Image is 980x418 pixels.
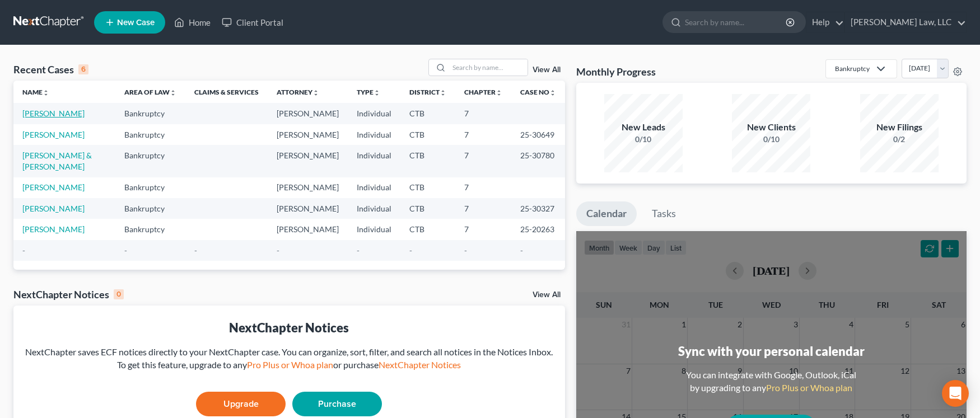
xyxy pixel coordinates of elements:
[374,90,380,96] i: unfold_more
[196,392,286,416] a: Upgrade
[732,121,810,134] div: New Clients
[268,145,348,177] td: [PERSON_NAME]
[216,12,289,32] a: Client Portal
[22,151,92,171] a: [PERSON_NAME] & [PERSON_NAME]
[496,90,502,96] i: unfold_more
[348,177,400,198] td: Individual
[860,121,939,134] div: New Filings
[682,369,861,394] div: You can integrate with Google, Outlook, iCal by upgrading to any
[312,90,319,96] i: unfold_more
[169,12,216,32] a: Home
[13,288,124,301] div: NextChapter Notices
[732,134,810,145] div: 0/10
[604,121,683,134] div: New Leads
[642,201,686,226] a: Tasks
[400,145,455,177] td: CTB
[348,198,400,219] td: Individual
[409,246,412,255] span: -
[685,12,787,32] input: Search by name...
[348,103,400,124] td: Individual
[455,145,511,177] td: 7
[576,201,637,226] a: Calendar
[348,145,400,177] td: Individual
[348,219,400,239] td: Individual
[22,204,85,213] a: [PERSON_NAME]
[455,219,511,239] td: 7
[464,88,502,96] a: Chapterunfold_more
[43,90,49,96] i: unfold_more
[845,12,966,32] a: [PERSON_NAME] Law, LLC
[22,346,556,372] div: NextChapter saves ECF notices directly to your NextChapter case. You can organize, sort, filter, ...
[292,392,382,416] a: Purchase
[194,246,197,255] span: -
[277,88,319,96] a: Attorneyunfold_more
[440,90,446,96] i: unfold_more
[835,64,870,73] div: Bankruptcy
[533,291,561,299] a: View All
[533,66,561,74] a: View All
[678,342,865,360] div: Sync with your personal calendar
[455,124,511,145] td: 7
[185,81,268,103] th: Claims & Services
[400,124,455,145] td: CTB
[766,382,852,393] a: Pro Plus or Whoa plan
[22,224,85,234] a: [PERSON_NAME]
[114,289,124,299] div: 0
[379,359,461,370] a: NextChapter Notices
[806,12,844,32] a: Help
[400,219,455,239] td: CTB
[511,198,565,219] td: 25-30327
[576,65,656,78] h3: Monthly Progress
[115,219,185,239] td: Bankruptcy
[115,103,185,124] td: Bankruptcy
[22,319,556,336] div: NextChapter Notices
[409,88,446,96] a: Districtunfold_more
[22,130,85,139] a: [PERSON_NAME]
[455,177,511,198] td: 7
[22,246,25,255] span: -
[78,64,88,74] div: 6
[511,219,565,239] td: 25-20263
[22,109,85,118] a: [PERSON_NAME]
[860,134,939,145] div: 0/2
[942,380,969,407] div: Open Intercom Messenger
[455,103,511,124] td: 7
[520,246,523,255] span: -
[449,59,528,76] input: Search by name...
[520,88,556,96] a: Case Nounfold_more
[455,198,511,219] td: 7
[464,246,467,255] span: -
[357,246,360,255] span: -
[549,90,556,96] i: unfold_more
[400,198,455,219] td: CTB
[115,145,185,177] td: Bankruptcy
[268,219,348,239] td: [PERSON_NAME]
[348,124,400,145] td: Individual
[268,103,348,124] td: [PERSON_NAME]
[277,246,279,255] span: -
[604,134,683,145] div: 0/10
[357,88,380,96] a: Typeunfold_more
[247,359,333,370] a: Pro Plus or Whoa plan
[268,177,348,198] td: [PERSON_NAME]
[115,124,185,145] td: Bankruptcy
[115,198,185,219] td: Bankruptcy
[511,124,565,145] td: 25-30649
[22,182,85,192] a: [PERSON_NAME]
[268,198,348,219] td: [PERSON_NAME]
[400,177,455,198] td: CTB
[170,90,176,96] i: unfold_more
[400,103,455,124] td: CTB
[13,63,88,76] div: Recent Cases
[124,88,176,96] a: Area of Lawunfold_more
[268,124,348,145] td: [PERSON_NAME]
[22,88,49,96] a: Nameunfold_more
[115,177,185,198] td: Bankruptcy
[511,145,565,177] td: 25-30780
[117,18,155,27] span: New Case
[124,246,127,255] span: -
